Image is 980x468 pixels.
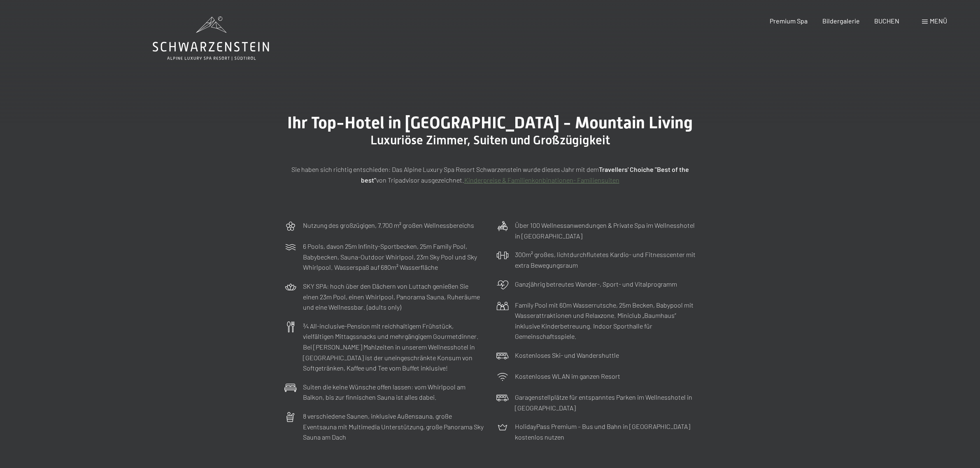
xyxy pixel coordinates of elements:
[303,411,484,443] p: 8 verschiedene Saunen, inklusive Außensauna, große Eventsauna mit Multimedia Unterstützung, große...
[874,17,899,25] a: BUCHEN
[515,371,620,382] p: Kostenloses WLAN im ganzen Resort
[515,300,696,342] p: Family Pool mit 60m Wasserrutsche, 25m Becken, Babypool mit Wasserattraktionen und Relaxzone. Min...
[303,321,484,373] p: ¾ All-inclusive-Pension mit reichhaltigem Frühstück, vielfältigen Mittagssnacks und mehrgängigem ...
[822,17,860,25] a: Bildergalerie
[287,113,693,132] span: Ihr Top-Hotel in [GEOGRAPHIC_DATA] - Mountain Living
[303,281,484,313] p: SKY SPA: hoch über den Dächern von Luttach genießen Sie einen 23m Pool, einen Whirlpool, Panorama...
[515,220,696,241] p: Über 100 Wellnessanwendungen & Private Spa im Wellnesshotel in [GEOGRAPHIC_DATA]
[464,176,619,184] a: Kinderpreise & Familienkonbinationen- Familiensuiten
[515,392,696,413] p: Garagenstellplätze für entspanntes Parken im Wellnesshotel in [GEOGRAPHIC_DATA]
[515,249,696,270] p: 300m² großes, lichtdurchflutetes Kardio- und Fitnesscenter mit extra Bewegungsraum
[303,220,474,231] p: Nutzung des großzügigen, 7.700 m² großen Wellnessbereichs
[515,421,696,442] p: HolidayPass Premium – Bus und Bahn in [GEOGRAPHIC_DATA] kostenlos nutzen
[930,17,947,25] span: Menü
[361,165,689,184] strong: Travellers' Choiche "Best of the best"
[515,279,677,290] p: Ganzjährig betreutes Wander-, Sport- und Vitalprogramm
[515,350,619,361] p: Kostenloses Ski- und Wandershuttle
[303,241,484,273] p: 6 Pools, davon 25m Infinity-Sportbecken, 25m Family Pool, Babybecken, Sauna-Outdoor Whirlpool, 23...
[303,382,484,403] p: Suiten die keine Wünsche offen lassen: vom Whirlpool am Balkon, bis zur finnischen Sauna ist alle...
[284,164,696,185] p: Sie haben sich richtig entschieden: Das Alpine Luxury Spa Resort Schwarzenstein wurde dieses Jahr...
[770,17,808,25] a: Premium Spa
[370,133,610,147] span: Luxuriöse Zimmer, Suiten und Großzügigkeit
